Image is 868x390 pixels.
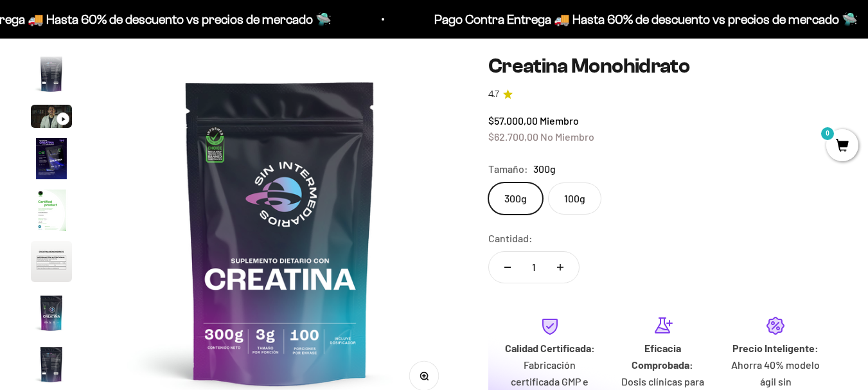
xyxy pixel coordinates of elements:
[820,126,835,141] mark: 0
[31,241,72,286] button: Ir al artículo 6
[31,344,72,385] img: Creatina Monohidrato
[542,252,579,283] button: Aumentar cantidad
[533,161,556,177] span: 300g
[31,53,72,98] button: Ir al artículo 2
[488,87,499,102] span: 4.7
[31,344,72,389] button: Ir al artículo 8
[488,114,538,127] span: $57.000,00
[31,292,72,333] img: Creatina Monohidrato
[488,130,538,143] span: $62.700,00
[31,190,72,231] img: Creatina Monohidrato
[31,53,72,94] img: Creatina Monohidrato
[540,130,594,143] span: No Miembro
[732,342,819,354] strong: Precio Inteligente:
[31,105,72,132] button: Ir al artículo 3
[31,138,72,179] img: Creatina Monohidrato
[488,55,837,77] h1: Creatina Monohidrato
[31,292,72,337] button: Ir al artículo 7
[31,241,72,282] img: Creatina Monohidrato
[505,342,595,354] strong: Calidad Certificada:
[488,230,533,247] label: Cantidad:
[31,190,72,235] button: Ir al artículo 5
[488,87,837,102] a: 4.74.7 de 5.0 estrellas
[31,138,72,183] button: Ir al artículo 4
[540,114,579,127] span: Miembro
[488,161,528,177] legend: Tamaño:
[489,252,526,283] button: Reducir cantidad
[632,342,693,371] strong: Eficacia Comprobada:
[826,139,858,154] a: 0
[85,9,509,30] p: Pago Contra Entrega 🚚 Hasta 60% de descuento vs precios de mercado 🛸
